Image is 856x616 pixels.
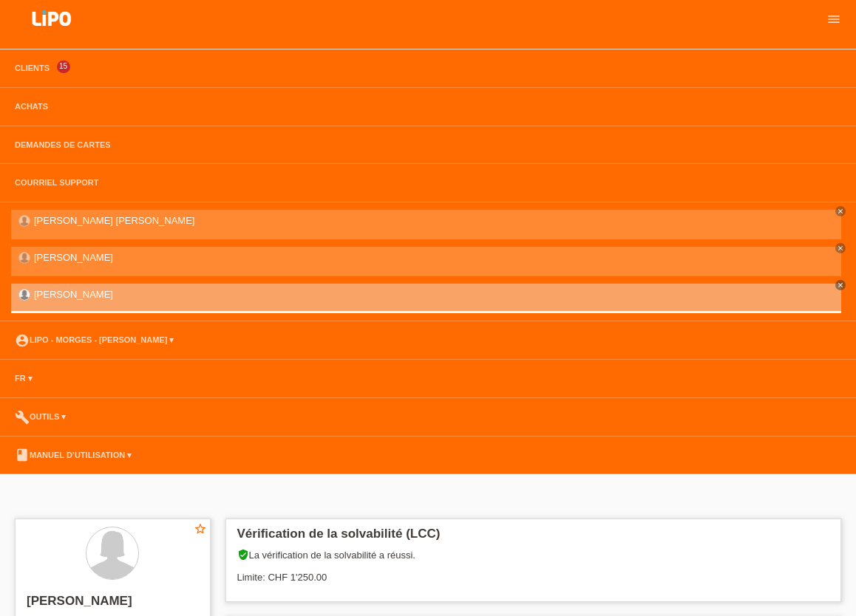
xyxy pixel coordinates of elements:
[7,335,181,344] a: account_circleLIPO - Morges - [PERSON_NAME] ▾
[237,549,249,561] i: verified_user
[15,333,30,348] i: account_circle
[194,522,207,538] a: star_border
[15,30,89,41] a: LIPO pay
[7,451,139,459] a: bookManuel d’utilisation ▾
[237,527,830,549] h2: Vérification de la solvabilité (LCC)
[835,206,846,216] a: close
[237,549,830,594] div: La vérification de la solvabilité a réussi. Limite: CHF 1'250.00
[7,178,106,187] a: Courriel Support
[57,61,70,73] span: 15
[835,280,846,290] a: close
[7,102,55,111] a: Achats
[7,64,57,72] a: Clients
[34,252,113,263] a: [PERSON_NAME]
[837,244,844,252] i: close
[34,215,194,226] a: [PERSON_NAME] [PERSON_NAME]
[7,412,73,421] a: buildOutils ▾
[826,12,841,27] i: menu
[27,594,199,616] h2: [PERSON_NAME]
[835,243,846,253] a: close
[837,208,844,215] i: close
[34,289,113,300] a: [PERSON_NAME]
[7,140,118,149] a: Demandes de cartes
[7,374,40,383] a: FR ▾
[15,410,30,425] i: build
[819,14,849,23] a: menu
[194,522,207,535] i: star_border
[837,281,844,289] i: close
[15,448,30,462] i: book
